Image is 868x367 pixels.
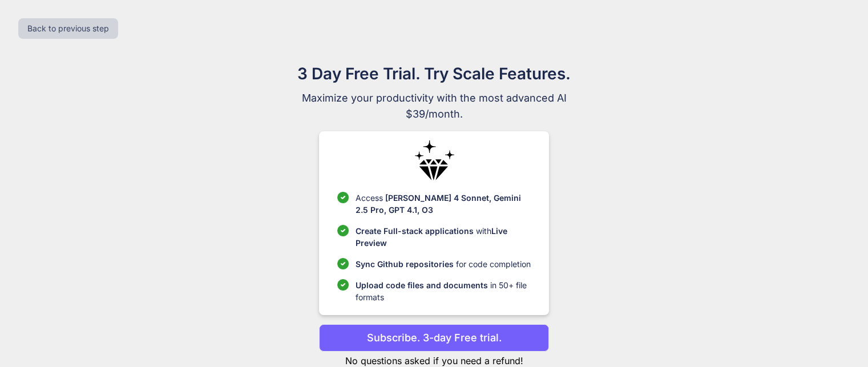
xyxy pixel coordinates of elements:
[337,225,349,236] img: checklist
[356,280,488,290] span: Upload code files and documents
[337,258,349,269] img: checklist
[367,330,502,345] p: Subscribe. 3-day Free trial.
[18,18,118,39] button: Back to previous step
[243,106,626,122] span: $39/month.
[356,226,476,236] span: Create Full-stack applications
[356,259,454,269] span: Sync Github repositories
[356,192,531,216] p: Access
[337,192,349,203] img: checklist
[337,279,349,291] img: checklist
[356,279,531,303] p: in 50+ file formats
[243,62,626,86] h1: 3 Day Free Trial. Try Scale Features.
[356,225,531,249] p: with
[319,324,549,352] button: Subscribe. 3-day Free trial.
[356,258,531,270] p: for code completion
[243,90,626,106] span: Maximize your productivity with the most advanced AI
[356,193,521,215] span: [PERSON_NAME] 4 Sonnet, Gemini 2.5 Pro, GPT 4.1, O3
